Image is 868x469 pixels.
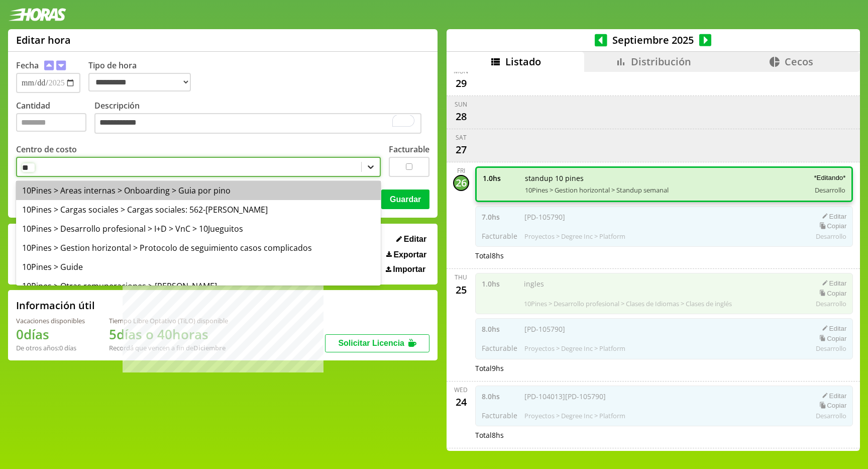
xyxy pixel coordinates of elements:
[16,343,85,352] div: De otros años: 0 días
[109,316,228,325] div: Tiempo Libre Optativo (TiLO) disponible
[338,339,404,347] span: Solicitar Licencia
[16,181,381,200] div: 10Pines > Areas internas > Onboarding > Guia por pino
[94,113,421,134] textarea: To enrich screen reader interactions, please activate Accessibility in Grammarly extension settings
[393,265,425,274] span: Importar
[505,55,541,68] span: Listado
[193,343,226,352] b: Diciembre
[109,325,228,343] h1: 5 días o 40 horas
[16,257,381,276] div: 10Pines > Guide
[475,363,853,373] div: Total 9 hs
[8,8,66,21] img: logotipo
[454,386,468,394] div: Wed
[453,175,469,191] div: 26
[456,133,467,142] div: Sat
[88,73,191,91] select: Tipo de hora
[631,55,691,68] span: Distribución
[453,394,469,410] div: 24
[16,276,381,296] div: 10Pines > Otras remuneraciones > [PERSON_NAME]
[453,282,469,298] div: 25
[16,113,86,132] input: Cantidad
[453,142,469,158] div: 27
[16,219,381,238] div: 10Pines > Desarrollo profesional > I+D > VnC > 10Jueguitos
[16,299,95,312] h2: Información útil
[16,100,94,137] label: Cantidad
[393,250,426,259] span: Exportar
[16,200,381,219] div: 10Pines > Cargas sociales > Cargas sociales: 562-[PERSON_NAME]
[453,75,469,91] div: 29
[607,33,699,47] span: Septiembre 2025
[475,430,853,440] div: Total 8 hs
[455,273,467,282] div: Thu
[393,234,429,244] button: Editar
[16,33,71,47] h1: Editar hora
[16,316,85,325] div: Vacaciones disponibles
[383,250,429,260] button: Exportar
[16,60,39,71] label: Fecha
[455,100,467,109] div: Sun
[475,251,853,260] div: Total 8 hs
[447,72,860,450] div: scrollable content
[381,190,429,209] button: Guardar
[16,325,85,343] h1: 0 días
[389,144,429,155] label: Facturable
[404,235,426,244] span: Editar
[325,334,429,352] button: Solicitar Licencia
[16,238,381,257] div: 10Pines > Gestion horizontal > Protocolo de seguimiento casos complicados
[785,55,813,68] span: Cecos
[457,166,465,175] div: Fri
[109,343,228,352] div: Recordá que vencen a fin de
[453,109,469,125] div: 28
[88,60,199,93] label: Tipo de hora
[16,144,77,155] label: Centro de costo
[94,100,429,137] label: Descripción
